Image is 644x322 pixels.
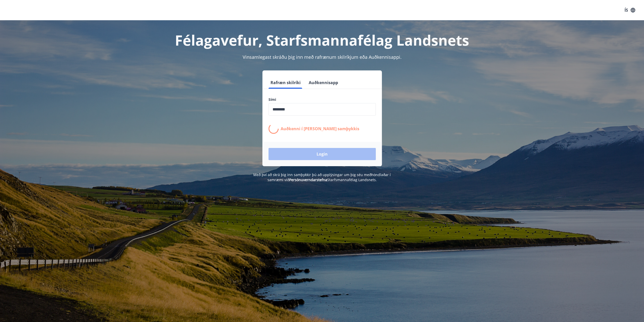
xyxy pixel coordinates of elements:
[268,77,303,89] button: Rafræn skilríki
[146,30,498,50] h1: Félagavefur, Starfsmannafélag Landsnets
[268,97,376,102] label: Sími
[289,177,327,182] a: Persónuverndarstefna
[307,77,340,89] button: Auðkennisapp
[281,126,359,131] p: Auðkenni í [PERSON_NAME] samþykkis
[622,6,638,15] button: ÍS
[243,54,402,60] span: Vinsamlegast skráðu þig inn með rafrænum skilríkjum eða Auðkennisappi.
[253,172,391,182] span: Með því að skrá þig inn samþykkir þú að upplýsingar um þig séu meðhöndlaðar í samræmi við Starfsm...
